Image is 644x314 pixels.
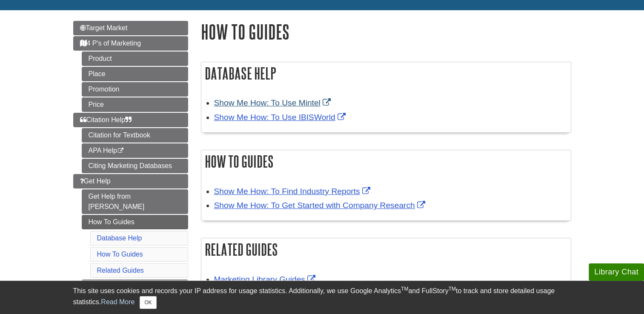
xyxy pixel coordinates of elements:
button: Library Chat [589,263,644,281]
a: Video | Library Overview [82,280,188,294]
a: How To Guides [97,251,143,258]
i: This link opens in a new window [117,148,124,154]
span: Target Market [80,24,128,31]
a: Citing Marketing Databases [82,159,188,173]
a: Link opens in new window [214,113,348,122]
div: This site uses cookies and records your IP address for usage statistics. Additionally, we use Goo... [73,286,571,309]
span: Get Help [80,177,111,185]
a: Get Help [73,174,188,188]
a: Citation for Textbook [82,128,188,143]
a: Price [82,97,188,112]
a: Link opens in new window [214,187,372,196]
a: Promotion [82,82,188,97]
a: Related Guides [97,267,144,274]
sup: TM [449,286,456,292]
a: Place [82,67,188,81]
span: Citation Help [80,116,132,123]
a: Product [82,51,188,66]
h2: Related Guides [201,238,571,261]
a: Link opens in new window [214,98,333,107]
a: Target Market [73,21,188,35]
a: Database Help [97,234,142,242]
div: Guide Page Menu [73,21,188,294]
sup: TM [401,286,408,292]
span: 4 P's of Marketing [80,40,141,47]
a: Link opens in new window [214,201,427,210]
h2: How To Guides [201,150,571,173]
a: 4 P's of Marketing [73,36,188,51]
a: Citation Help [73,113,188,127]
button: Close [140,296,156,309]
a: APA Help [82,143,188,158]
a: How To Guides [82,215,188,229]
a: Read More [101,298,135,305]
a: Get Help from [PERSON_NAME] [82,189,188,214]
h2: Database Help [201,62,571,85]
a: Link opens in new window [214,275,318,284]
h1: How To Guides [201,21,571,43]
